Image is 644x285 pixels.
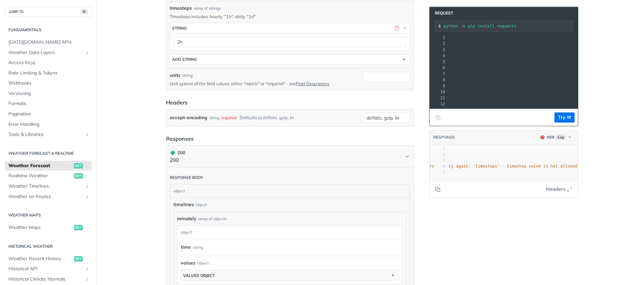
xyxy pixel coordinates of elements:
[181,259,196,267] span: values
[435,146,445,152] div: 1
[433,184,442,194] button: Copy to clipboard
[5,223,92,233] a: Weather Mapsget
[8,80,90,87] span: Webhooks
[435,101,446,107] div: 12
[172,26,187,31] div: string
[170,72,180,79] label: units
[170,185,408,197] div: object
[8,49,83,56] span: Weather Data Layers
[196,202,207,208] div: object
[5,78,92,88] a: Webhooks
[193,242,203,252] div: string
[194,5,221,11] div: array of strings
[183,273,215,278] div: values object
[8,90,90,97] span: Versioning
[177,226,400,239] div: object
[172,57,197,62] div: ADD string
[435,71,446,77] div: 7
[166,98,187,106] div: Headers
[8,173,72,179] span: Realtime Weather
[546,186,566,193] span: Headers
[5,150,92,156] h2: Weather Forecast & realtime
[5,192,92,202] a: Weather on RoutesShow subpages for Weather on Routes
[435,163,445,169] div: 4
[394,25,400,31] button: Delete
[431,10,453,16] span: Request
[8,39,90,46] span: [DATE][DOMAIN_NAME] APIs
[240,113,294,123] div: Defaults to deflate, gzip, br
[5,181,92,191] a: Weather TimelinesShow subpages for Weather Timelines
[8,111,90,117] span: Pagination
[170,54,410,64] button: ADD string
[433,112,442,123] button: Copy to clipboard
[435,157,445,163] div: 3
[171,151,175,155] span: 200
[435,95,446,101] div: 11
[177,215,197,222] span: minutely
[85,194,90,199] button: Show subpages for Weather on Routes
[170,5,192,12] span: timesteps
[296,81,329,86] a: Field Descriptors
[8,255,72,262] span: Weather Recent History
[435,77,446,83] div: 8
[8,70,90,77] span: Rate Limiting & Tokens
[197,260,209,266] div: object
[8,59,90,66] span: Access Keys
[85,50,90,55] button: Show subpages for Weather Data Layers
[8,183,83,190] span: Weather Timelines
[85,132,90,137] button: Show subpages for Tools & Libraries
[5,48,92,58] a: Weather Data LayersShow subpages for Weather Data Layers
[170,149,185,156] div: 200
[8,193,83,200] span: Weather on Routes
[5,37,92,47] a: [DATE][DOMAIN_NAME] APIs
[74,163,83,169] span: get
[221,113,236,123] div: required
[85,184,90,189] button: Show subpages for Weather Timelines
[435,35,446,41] div: 1
[435,89,446,95] div: 10
[5,264,92,274] a: Historical APIShow subpages for Historical API
[170,149,410,164] button: 200 200200
[170,81,360,87] p: Unit system of the field values, either "metric" or "imperial" - see
[170,156,185,164] p: 200
[547,135,554,140] span: 400
[209,113,219,123] div: string
[8,131,83,138] span: Tools & Libraries
[181,242,191,252] label: time
[443,24,573,29] input: Request instructions
[5,68,92,78] a: Rate Limiting & Tokens
[74,173,83,179] span: get
[181,270,398,280] button: values object
[8,121,90,128] span: Error Handling
[5,89,92,99] a: Versioning
[540,135,544,139] span: 400
[8,162,72,169] span: Weather Forecast
[542,184,575,194] button: Headers
[85,277,90,282] button: Show subpages for Historical Climate Normals
[170,13,410,19] p: Timesteps includes: hourly: "1h", daily: "1d"
[435,53,446,59] div: 4
[5,58,92,68] a: Access Keys
[80,9,88,15] span: ⌘/
[5,27,92,33] h2: Fundamentals
[5,7,92,17] button: JUMP TO⌘/
[170,175,203,180] div: Response body
[435,83,446,89] div: 9
[405,154,410,159] svg: Chevron
[435,41,446,47] div: 2
[5,120,92,130] a: Error Handling
[166,135,194,143] div: Responses
[5,212,92,218] h2: Weather Maps
[173,201,194,208] span: timelines
[435,59,446,65] div: 5
[5,130,92,140] a: Tools & LibrariesShow subpages for Tools & Libraries
[85,266,90,272] button: Show subpages for Historical API
[5,243,92,249] h2: Historical Weather
[74,256,83,262] span: get
[556,135,566,140] span: Log
[401,25,408,31] button: Hide
[433,134,455,141] button: RESPONSE
[5,274,92,284] a: Historical Climate NormalsShow subpages for Historical Climate Normals
[5,171,92,181] a: Realtime Weatherget
[5,99,92,109] a: Formats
